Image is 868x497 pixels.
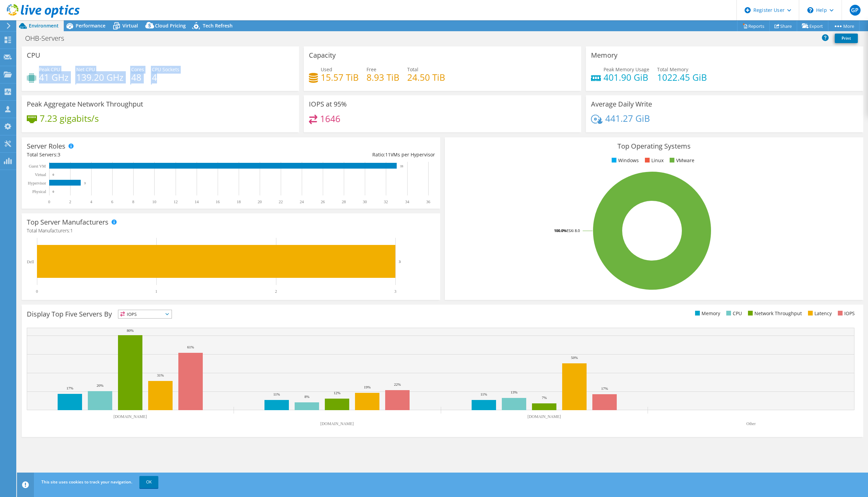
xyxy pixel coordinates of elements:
[35,172,46,177] text: Virtual
[334,391,340,395] text: 12%
[27,52,40,59] h3: CPU
[342,199,346,204] text: 28
[131,74,144,81] h4: 48
[737,21,770,31] a: Reports
[806,310,832,317] li: Latency
[850,5,861,16] span: GP
[39,66,60,73] span: Peak CPU
[309,52,336,59] h3: Capacity
[604,74,649,81] h4: 401.90 GiB
[385,151,391,158] span: 11
[127,328,134,332] text: 80%
[203,22,233,29] span: Tech Refresh
[279,199,283,204] text: 22
[407,66,418,73] span: Total
[604,66,649,73] span: Peak Memory Usage
[304,395,310,399] text: 8%
[321,199,325,204] text: 26
[571,356,578,360] text: 50%
[746,310,802,317] li: Network Throughput
[132,199,134,204] text: 8
[27,260,34,264] text: Dell
[174,199,178,204] text: 12
[835,34,858,43] a: Print
[394,382,401,386] text: 22%
[70,227,73,234] span: 1
[567,228,580,233] tspan: ESXi 8.0
[131,66,144,73] span: Cores
[405,199,409,204] text: 34
[643,157,664,164] li: Linux
[320,421,354,426] text: [DOMAIN_NAME]
[53,190,54,193] text: 0
[321,74,359,81] h4: 15.57 TiB
[76,74,123,81] h4: 139.20 GHz
[258,199,262,204] text: 20
[27,100,143,108] h3: Peak Aggregate Network Throughput
[111,199,113,204] text: 6
[155,289,157,294] text: 1
[195,199,199,204] text: 14
[273,392,280,396] text: 11%
[187,345,194,349] text: 61%
[27,142,65,150] h3: Server Roles
[542,396,547,400] text: 7%
[528,414,561,419] text: [DOMAIN_NAME]
[797,21,828,31] a: Export
[76,66,95,73] span: Net CPU
[40,115,99,122] h4: 7.23 gigabits/s
[118,310,172,318] span: IOPS
[610,157,639,164] li: Windows
[668,157,694,164] li: VMware
[725,310,742,317] li: CPU
[657,74,707,81] h4: 1022.45 GiB
[363,199,367,204] text: 30
[152,66,179,73] span: CPU Sockets
[28,181,46,186] text: Hypervisor
[152,74,179,81] h4: 4
[29,22,59,29] span: Environment
[605,115,650,122] h4: 441.27 GiB
[216,199,220,204] text: 16
[66,386,73,390] text: 17%
[480,392,487,396] text: 11%
[29,164,46,169] text: Guest VM
[32,189,46,194] text: Physical
[275,289,277,294] text: 2
[399,260,401,264] text: 3
[364,385,371,389] text: 19%
[836,310,855,317] li: IOPS
[407,74,445,81] h4: 24.50 TiB
[58,151,60,158] span: 3
[554,228,567,233] tspan: 100.0%
[384,199,388,204] text: 32
[157,373,164,377] text: 31%
[27,227,435,234] h4: Total Manufacturers:
[41,479,132,485] span: This site uses cookies to track your navigation.
[76,22,105,29] span: Performance
[320,115,340,122] h4: 1646
[155,22,186,29] span: Cloud Pricing
[122,22,138,29] span: Virtual
[394,289,396,294] text: 3
[400,165,403,168] text: 33
[300,199,304,204] text: 24
[139,476,158,488] a: OK
[746,421,755,426] text: Other
[321,66,332,73] span: Used
[90,199,92,204] text: 4
[27,151,231,158] div: Total Servers:
[39,74,68,81] h4: 41 GHz
[36,289,38,294] text: 0
[828,21,860,31] a: More
[591,100,652,108] h3: Average Daily Write
[27,218,108,226] h3: Top Server Manufacturers
[69,199,71,204] text: 2
[367,74,399,81] h4: 8.93 TiB
[591,52,617,59] h3: Memory
[97,383,103,387] text: 20%
[601,386,608,390] text: 17%
[53,173,54,176] text: 0
[237,199,241,204] text: 18
[231,151,435,158] div: Ratio: VMs per Hypervisor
